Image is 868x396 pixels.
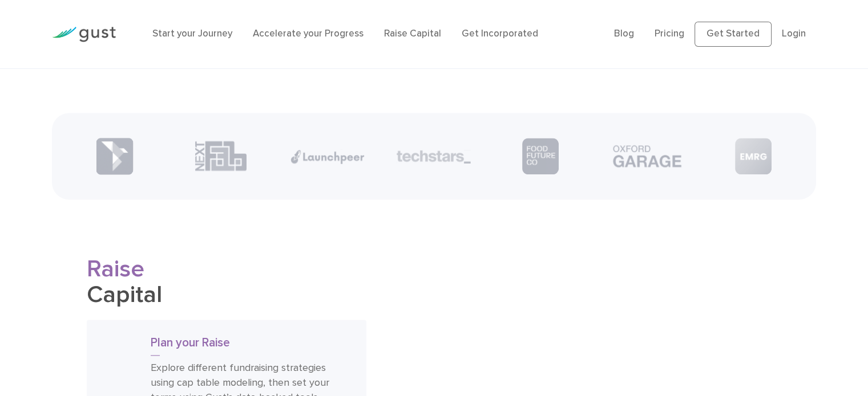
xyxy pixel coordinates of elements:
a: Login [782,28,806,39]
a: Pricing [655,28,684,39]
img: Partner [290,149,365,164]
a: Get Incorporated [462,28,538,39]
a: Raise Capital [384,28,441,39]
a: Blog [614,28,634,39]
img: Partner [195,140,247,172]
span: Raise [87,255,144,283]
h2: Capital [87,256,366,309]
img: Gust Logo [52,27,116,42]
a: Get Started [695,22,772,47]
img: Partner [522,138,559,174]
img: Partner [610,142,684,170]
a: Start your Journey [152,28,232,39]
img: Partner [96,137,134,175]
img: Partner [397,150,471,164]
a: Accelerate your Progress [253,28,364,39]
h3: Plan your Raise [151,335,351,356]
img: Partner [735,138,772,174]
